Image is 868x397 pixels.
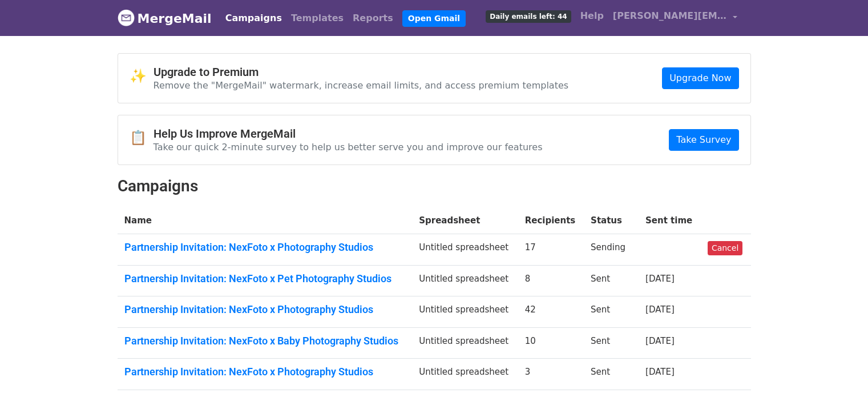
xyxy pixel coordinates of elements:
td: Sent [584,296,639,328]
td: Sending [584,234,639,266]
a: Partnership Invitation: NexFoto x Photography Studios [124,366,406,378]
span: [PERSON_NAME][EMAIL_ADDRESS][DOMAIN_NAME] [613,9,727,23]
a: Partnership Invitation: NexFoto x Photography Studios [124,303,406,316]
a: Take Survey [669,129,738,151]
td: Untitled spreadsheet [412,327,518,359]
td: Untitled spreadsheet [412,265,518,296]
a: Upgrade Now [662,67,738,89]
th: Sent time [639,207,701,234]
td: Sent [584,359,639,390]
a: Open Gmail [402,10,466,27]
span: ✨ [130,68,154,85]
th: Recipients [518,207,584,234]
td: Sent [584,265,639,296]
p: Take our quick 2-minute survey to help us better serve you and improve our features [154,141,543,153]
td: Untitled spreadsheet [412,359,518,390]
h4: Help Us Improve MergeMail [154,127,543,141]
span: 📋 [130,130,154,146]
th: Spreadsheet [412,207,518,234]
a: Daily emails left: 44 [481,5,575,27]
a: [DATE] [645,274,675,284]
img: MergeMail logo [118,9,135,26]
span: Daily emails left: 44 [486,10,571,23]
a: Partnership Invitation: NexFoto x Pet Photography Studios [124,272,406,285]
td: Untitled spreadsheet [412,296,518,328]
a: [PERSON_NAME][EMAIL_ADDRESS][DOMAIN_NAME] [608,5,742,31]
a: Help [576,5,608,27]
a: Templates [286,7,348,30]
a: Partnership Invitation: NexFoto x Photography Studios [124,241,406,254]
th: Name [118,207,413,234]
a: Partnership Invitation: NexFoto x Baby Photography Studios [124,335,406,347]
a: MergeMail [118,6,212,30]
td: 10 [518,327,584,359]
td: 3 [518,359,584,390]
a: Campaigns [221,7,286,30]
td: Sent [584,327,639,359]
h4: Upgrade to Premium [154,65,569,79]
a: Reports [348,7,398,30]
a: [DATE] [645,304,675,315]
td: 8 [518,265,584,296]
td: 17 [518,234,584,266]
p: Remove the "MergeMail" watermark, increase email limits, and access premium templates [154,79,569,91]
a: [DATE] [645,367,675,377]
th: Status [584,207,639,234]
td: Untitled spreadsheet [412,234,518,266]
td: 42 [518,296,584,328]
h2: Campaigns [118,177,751,196]
a: Cancel [708,241,742,255]
a: [DATE] [645,336,675,346]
